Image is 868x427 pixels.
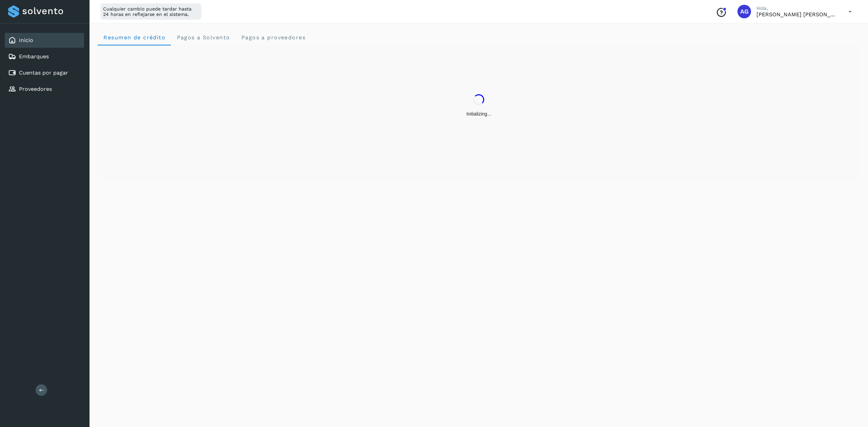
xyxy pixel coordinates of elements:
div: Embarques [5,49,84,64]
p: Abigail Gonzalez Leon [756,11,838,18]
a: Cuentas por pagar [19,69,68,76]
a: Inicio [19,37,33,43]
div: Cualquier cambio puede tardar hasta 24 horas en reflejarse en el sistema. [100,3,201,20]
a: Embarques [19,53,49,60]
p: Hola, [756,5,838,11]
span: Pagos a proveedores [241,34,305,41]
div: Inicio [5,33,84,48]
a: Proveedores [19,86,52,92]
span: Pagos a Solvento [176,34,230,41]
div: Cuentas por pagar [5,65,84,80]
div: Proveedores [5,82,84,97]
span: Resumen de crédito [103,34,165,41]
